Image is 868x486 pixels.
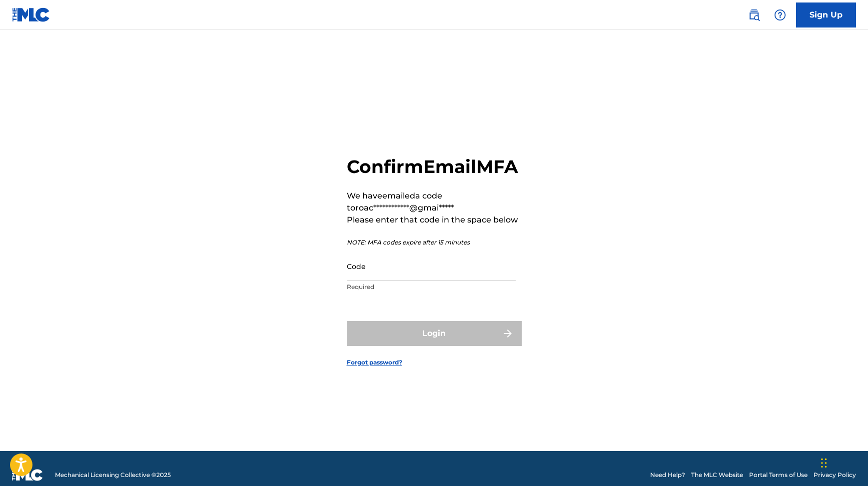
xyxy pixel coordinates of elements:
[796,2,856,27] a: Sign Up
[12,7,50,22] img: MLC Logo
[691,470,743,479] a: The MLC Website
[774,9,786,21] img: help
[770,5,790,25] div: Help
[347,358,402,367] a: Forgot password?
[818,438,868,486] iframe: Chat Widget
[55,470,171,479] span: Mechanical Licensing Collective © 2025
[748,9,760,21] img: search
[347,282,516,291] p: Required
[347,214,522,226] p: Please enter that code in the space below
[821,448,827,478] div: Drag
[814,470,856,479] a: Privacy Policy
[749,470,808,479] a: Portal Terms of Use
[650,470,685,479] a: Need Help?
[347,155,522,178] h2: Confirm Email MFA
[347,238,522,247] p: NOTE: MFA codes expire after 15 minutes
[744,5,764,25] a: Public Search
[12,469,43,481] img: logo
